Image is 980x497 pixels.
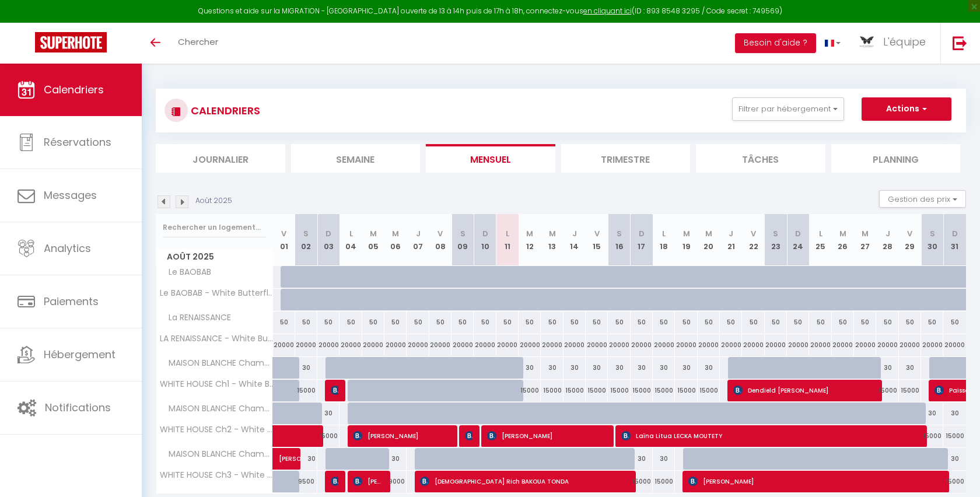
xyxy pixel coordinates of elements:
div: 50 [832,311,854,333]
h3: CALENDRIERS [188,97,260,124]
abbr: M [370,228,377,239]
abbr: D [482,228,488,239]
th: 18 [653,214,675,266]
span: MAISON BLANCHE Chambre 2 [158,402,275,415]
th: 04 [339,214,362,266]
div: 50 [921,311,943,333]
div: 30 [631,448,653,470]
th: 07 [407,214,429,266]
div: 30 [384,448,407,470]
div: 15000 [563,380,586,401]
li: Planning [831,144,961,173]
div: 20000 [474,334,496,356]
abbr: V [281,228,286,239]
div: 20000 [787,334,809,356]
img: logout [953,36,967,50]
span: Notifications [45,400,111,415]
abbr: L [662,228,666,239]
div: 50 [943,311,966,333]
th: 24 [787,214,809,266]
div: 15000 [698,380,720,401]
th: 16 [608,214,630,266]
th: 12 [519,214,541,266]
abbr: M [392,228,399,239]
div: 50 [384,311,407,333]
abbr: M [549,228,556,239]
th: 26 [832,214,854,266]
span: Laïna Litua LECKA MOUTETY [621,425,917,447]
div: 50 [608,311,630,333]
div: 9500 [295,471,317,492]
abbr: V [907,228,912,239]
span: [PERSON_NAME] [465,425,473,447]
div: 20000 [809,334,831,356]
button: Gestion des prix [879,190,966,208]
div: 20000 [407,334,429,356]
div: 30 [317,402,339,424]
li: Mensuel [426,144,555,173]
abbr: L [819,228,822,239]
div: 50 [563,311,586,333]
div: 20000 [742,334,764,356]
img: Super Booking [35,32,107,52]
div: 20000 [653,334,675,356]
div: 50 [876,311,898,333]
div: 20000 [854,334,876,356]
div: 50 [698,311,720,333]
div: 50 [474,311,496,333]
img: ... [858,33,876,51]
div: 30 [586,357,608,379]
div: 30 [519,357,541,379]
div: 20000 [921,334,943,356]
div: 30 [608,357,630,379]
div: 30 [921,402,943,424]
div: 50 [765,311,787,333]
th: 11 [496,214,519,266]
div: 20000 [586,334,608,356]
div: 30 [295,357,317,379]
th: 09 [452,214,474,266]
th: 14 [563,214,586,266]
div: 20000 [675,334,697,356]
span: Calendriers [44,82,104,97]
div: 30 [876,357,898,379]
div: 30 [698,357,720,379]
abbr: J [885,228,890,239]
div: 15000 [631,380,653,401]
span: La RENAISSANCE [158,311,234,324]
div: 50 [519,311,541,333]
abbr: D [639,228,645,239]
span: [PERSON_NAME] [331,379,338,401]
abbr: D [952,228,958,239]
th: 28 [876,214,898,266]
th: 02 [295,214,317,266]
span: [PERSON_NAME] [279,442,306,464]
span: [PERSON_NAME] [688,470,940,492]
div: 50 [541,311,563,333]
span: L'équipe [883,34,926,49]
div: 30 [675,357,697,379]
span: WHITE HOUSE Ch3 - White Butterfly Hotels - [GEOGRAPHIC_DATA] [158,471,275,480]
abbr: S [460,228,466,239]
span: Chercher [178,36,218,48]
div: 20000 [541,334,563,356]
div: 15000 [295,380,317,401]
div: 50 [899,311,921,333]
div: 15000 [653,380,675,401]
div: 50 [720,311,742,333]
div: 20000 [429,334,452,356]
li: Semaine [291,144,421,173]
div: 20000 [452,334,474,356]
span: Hébergement [44,347,116,362]
div: 50 [496,311,519,333]
button: Besoin d'aide ? [735,33,816,53]
abbr: D [795,228,801,239]
th: 01 [273,214,295,266]
th: 20 [698,214,720,266]
th: 27 [854,214,876,266]
div: 20000 [943,334,966,356]
div: 20000 [317,334,339,356]
div: 15000 [653,471,675,492]
button: Filtrer par hébergement [732,97,844,121]
div: 50 [653,311,675,333]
